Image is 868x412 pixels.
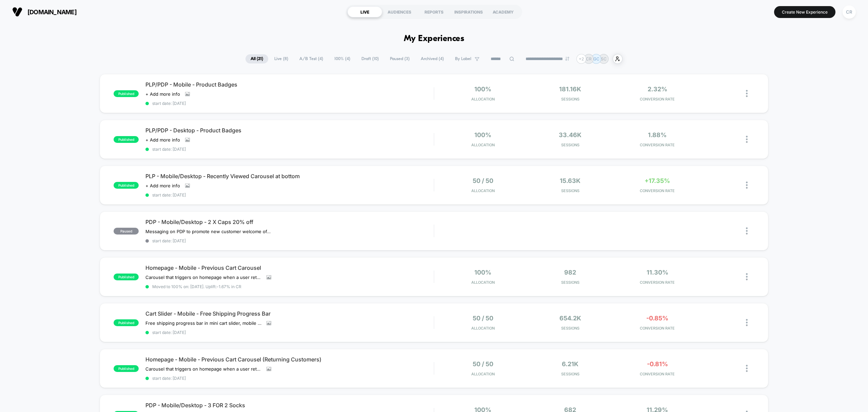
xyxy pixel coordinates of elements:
[474,131,491,138] span: 100%
[385,54,415,63] span: Paused ( 3 )
[471,188,495,193] span: Allocation
[841,5,858,19] button: CR
[145,238,434,243] span: start date: [DATE]
[528,326,612,331] span: Sessions
[416,54,449,63] span: Archived ( 4 )
[615,280,699,285] span: CONVERSION RATE
[114,90,139,97] span: published
[528,97,612,101] span: Sessions
[474,86,491,93] span: 100%
[648,131,667,138] span: 1.88%
[382,6,417,17] div: AUDIENCES
[348,6,382,17] div: LIVE
[564,269,576,276] span: 982
[473,315,493,322] span: 50 / 50
[145,356,434,363] span: Homepage - Mobile - Previous Cart Carousel (Returning Customers)
[114,228,139,235] span: paused
[645,177,670,184] span: +17.35%
[746,273,748,280] img: close
[114,365,139,372] span: published
[10,6,79,17] button: [DOMAIN_NAME]
[145,147,434,152] span: start date: [DATE]
[746,90,748,97] img: close
[746,136,748,143] img: close
[486,6,520,17] div: ACADEMY
[145,310,434,317] span: Cart Slider - Mobile - Free Shipping Progress Bar
[145,173,434,180] span: PLP - Mobile/Desktop - Recently Viewed Carousel at bottom
[586,56,592,61] p: CR
[471,97,495,101] span: Allocation
[615,372,699,376] span: CONVERSION RATE
[601,56,607,61] p: SC
[471,326,495,331] span: Allocation
[145,127,434,134] span: PLP/PDP - Desktop - Product Badges
[145,376,434,381] span: start date: [DATE]
[145,183,180,188] span: + Add more info
[576,54,586,64] div: + 2
[615,326,699,331] span: CONVERSION RATE
[12,7,22,17] img: Visually logo
[647,360,668,368] span: -0.81%
[152,284,241,289] span: Moved to 100% on: [DATE] . Uplift: -1.67% in CR
[528,372,612,376] span: Sessions
[114,182,139,189] span: published
[474,269,491,276] span: 100%
[417,6,451,17] div: REPORTS
[329,54,355,63] span: 100% ( 4 )
[114,274,139,280] span: published
[145,101,434,106] span: start date: [DATE]
[647,269,668,276] span: 11.30%
[145,192,434,198] span: start date: [DATE]
[528,143,612,147] span: Sessions
[646,315,668,322] span: -0.85%
[145,402,434,409] span: PDP - Mobile/Desktop - 3 FOR 2 Socks
[746,365,748,372] img: close
[27,8,77,16] span: [DOMAIN_NAME]
[145,229,271,234] span: Messaging on PDP to promote new customer welcome offer, this only shows to users who have not pur...
[404,34,465,44] h1: My Experiences
[145,264,434,271] span: Homepage - Mobile - Previous Cart Carousel
[559,131,581,138] span: 33.46k
[473,360,493,368] span: 50 / 50
[746,227,748,235] img: close
[114,319,139,326] span: published
[145,320,261,326] span: Free shipping progress bar in mini cart slider, mobile only
[774,6,835,18] button: Create New Experience
[843,5,856,19] div: CR
[145,219,434,225] span: PDP - Mobile/Desktop - 2 X Caps 20% off
[565,57,569,61] img: end
[562,360,578,368] span: 6.21k
[746,182,748,189] img: close
[245,54,268,63] span: All ( 21 )
[145,91,180,97] span: + Add more info
[615,188,699,193] span: CONVERSION RATE
[473,177,493,184] span: 50 / 50
[455,56,471,61] span: By Label
[145,81,434,88] span: PLP/PDP - Mobile - Product Badges
[471,143,495,147] span: Allocation
[145,330,434,335] span: start date: [DATE]
[615,143,699,147] span: CONVERSION RATE
[648,86,667,93] span: 2.32%
[451,6,486,17] div: INSPIRATIONS
[528,188,612,193] span: Sessions
[145,366,261,372] span: Carousel that triggers on homepage when a user returns and their cart has more than 0 items in it...
[145,137,180,143] span: + Add more info
[145,275,261,280] span: Carousel that triggers on homepage when a user returns and their cart has more than 0 items in it...
[593,56,599,61] p: GC
[615,97,699,101] span: CONVERSION RATE
[471,280,495,285] span: Allocation
[269,54,293,63] span: Live ( 8 )
[528,280,612,285] span: Sessions
[356,54,384,63] span: Draft ( 10 )
[746,319,748,326] img: close
[294,54,328,63] span: A/B Test ( 4 )
[560,177,580,184] span: 15.63k
[559,315,581,322] span: 654.2k
[471,372,495,376] span: Allocation
[114,136,139,143] span: published
[559,86,581,93] span: 181.16k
